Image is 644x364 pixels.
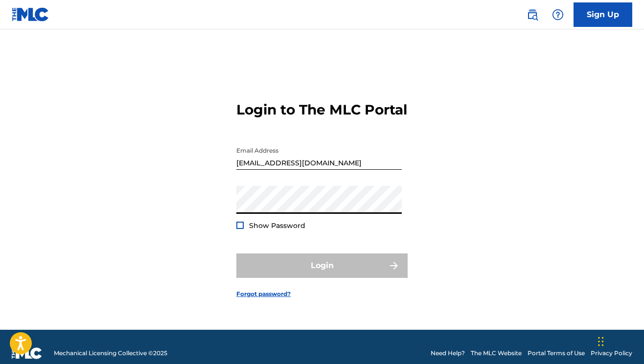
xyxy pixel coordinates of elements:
img: search [527,9,538,21]
a: Forgot password? [236,290,291,298]
a: Privacy Policy [591,349,632,358]
a: Public Search [523,5,542,24]
span: Show Password [249,221,305,230]
div: Help [548,5,568,24]
span: Mechanical Licensing Collective © 2025 [54,349,167,358]
a: Portal Terms of Use [528,349,585,358]
img: help [552,9,564,21]
a: Sign Up [574,2,632,27]
h3: Login to The MLC Portal [236,101,407,118]
div: Drag [598,327,604,356]
a: The MLC Website [471,349,522,358]
iframe: Chat Widget [595,317,644,364]
img: MLC Logo [12,7,49,22]
a: Need Help? [431,349,465,358]
img: logo [12,347,42,359]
